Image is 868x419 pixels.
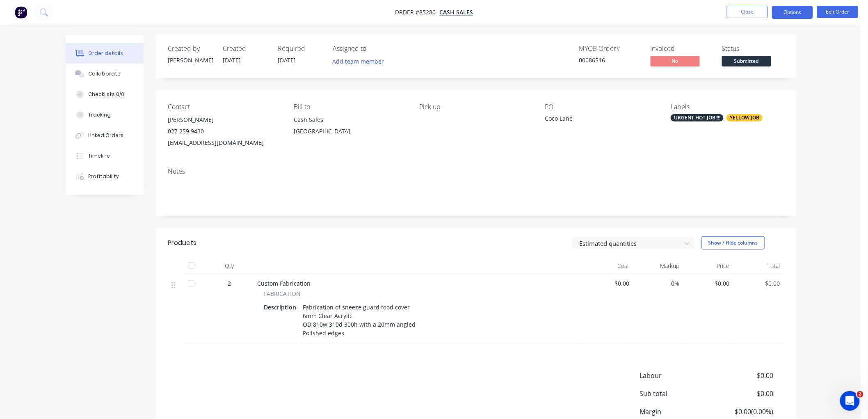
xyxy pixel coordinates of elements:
[278,56,296,64] span: [DATE]
[713,371,773,380] span: $0.00
[640,371,713,380] span: Labour
[228,279,231,288] span: 2
[66,125,144,146] button: Linked Orders
[726,114,763,121] div: YELLOW JOB
[651,45,712,53] div: Invoiced
[264,301,300,313] div: Description
[294,114,406,126] div: Cash Sales
[88,173,119,180] div: Profitability
[713,407,773,417] span: $0.00 ( 0.00 %)
[817,6,858,18] button: Edit Order
[579,56,641,64] div: 00086516
[168,167,783,175] div: Notes
[88,91,124,98] div: Checklists 0/0
[686,279,730,288] span: $0.00
[701,236,765,250] button: Show / Hide columns
[545,103,658,111] div: PO
[333,56,389,67] button: Add team member
[736,279,780,288] span: $0.00
[88,70,121,78] div: Collaborate
[328,56,388,67] button: Add team member
[722,45,783,53] div: Status
[683,258,733,274] div: Price
[579,45,641,53] div: MYOB Order #
[440,9,473,16] a: Cash Sales
[88,50,123,57] div: Order details
[733,258,783,274] div: Total
[264,289,301,298] span: FABRICATION
[333,45,415,53] div: Assigned to
[168,137,281,149] div: [EMAIL_ADDRESS][DOMAIN_NAME]
[168,45,213,53] div: Created by
[671,114,724,121] div: URGENT HOT JOB!!!!
[223,45,268,53] div: Created
[168,114,281,149] div: [PERSON_NAME]027 259 9430[EMAIL_ADDRESS][DOMAIN_NAME]
[168,56,213,64] div: [PERSON_NAME]
[640,389,713,398] span: Sub total
[722,56,771,68] button: Submitted
[88,152,110,160] div: Timeline
[727,6,768,18] button: Close
[15,6,27,18] img: Factory
[294,126,406,137] div: [GEOGRAPHIC_DATA],
[205,258,254,274] div: Qty
[223,56,241,64] span: [DATE]
[671,103,783,111] div: Labels
[168,114,281,126] div: [PERSON_NAME]
[840,391,860,411] iframe: Intercom live chat
[294,114,406,140] div: Cash Sales[GEOGRAPHIC_DATA],
[278,45,323,53] div: Required
[294,103,406,111] div: Bill to
[395,9,440,16] span: Order #85280 -
[636,279,680,288] span: 0%
[857,391,863,398] span: 2
[88,111,111,119] div: Tracking
[66,64,144,84] button: Collaborate
[168,103,281,111] div: Contact
[633,258,683,274] div: Markup
[66,146,144,166] button: Timeline
[545,114,648,126] div: Coco Lane
[300,301,419,339] div: Fabrication of sneeze guard food cover 6mm Clear Acrylic OD 810w 310d 300h with a 20mm angled Pol...
[722,56,771,66] span: Submitted
[772,6,813,19] button: Options
[66,166,144,187] button: Profitability
[651,56,700,66] span: No
[586,279,630,288] span: $0.00
[66,84,144,105] button: Checklists 0/0
[66,43,144,64] button: Order details
[640,407,713,417] span: Margin
[168,126,281,137] div: 027 259 9430
[168,238,197,248] div: Products
[419,103,532,111] div: Pick up
[258,279,311,287] span: Custom Fabrication
[713,389,773,398] span: $0.00
[582,258,633,274] div: Cost
[66,105,144,125] button: Tracking
[88,132,123,139] div: Linked Orders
